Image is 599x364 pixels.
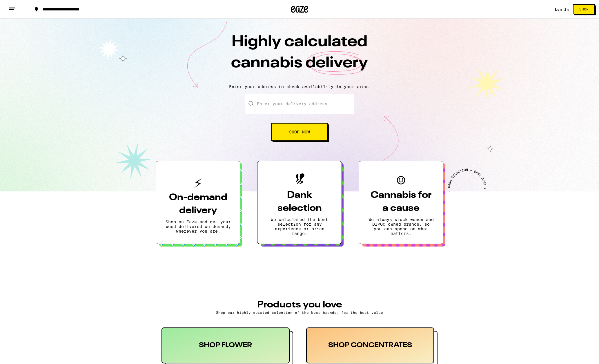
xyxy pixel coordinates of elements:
[245,94,354,114] input: Enter your delivery address
[289,130,310,134] span: Shop Now
[267,217,332,236] p: We calculated the best selection for any experience or price range.
[161,300,438,309] h3: PRODUCTS YOU LOVE
[579,8,589,11] span: Shop
[161,311,438,314] p: Shop our highly curated selection of the best brands, for the best value
[359,161,443,244] button: Cannabis for a causeWe always stock women and BIPOC owned brands, so you can spend on what matters.
[161,327,290,363] div: SHOP FLOWER
[569,4,599,14] a: Shop
[573,4,595,14] button: Shop
[271,123,328,141] button: Shop Now
[555,8,569,11] a: Log In
[368,217,434,236] p: We always stock women and BIPOC owned brands, so you can spend on what matters.
[198,32,401,80] h1: Highly calculated cannabis delivery
[6,84,593,89] p: Enter your address to check availability in your area.
[306,327,434,363] div: SHOP CONCENTRATES
[267,189,332,215] h3: Dank selection
[165,220,231,233] p: Shop on Eaze and get your weed delivered on demand, wherever you are.
[156,161,240,244] button: On-demand deliveryShop on Eaze and get your weed delivered on demand, wherever you are.
[257,161,342,244] button: Dank selectionWe calculated the best selection for any experience or price range.
[165,191,231,217] h3: On-demand delivery
[368,189,434,215] h3: Cannabis for a cause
